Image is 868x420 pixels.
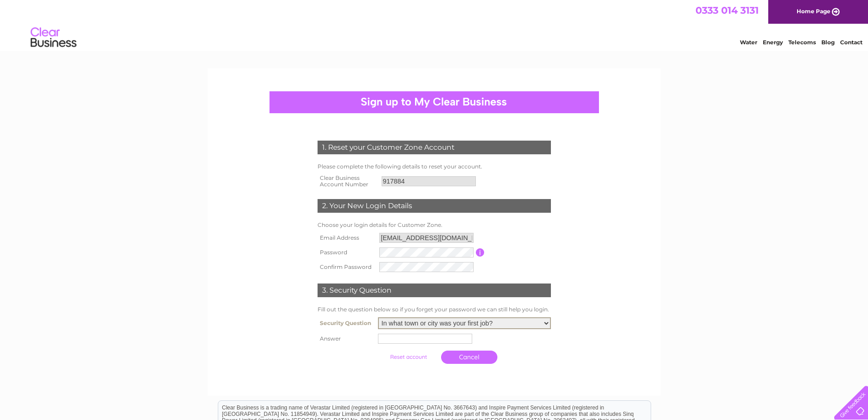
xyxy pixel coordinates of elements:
a: Energy [763,39,783,46]
th: Answer [315,331,376,346]
a: Cancel [441,351,497,364]
a: Water [740,39,757,46]
th: Security Question [315,315,376,331]
td: Choose your login details for Customer Zone. [315,220,553,231]
a: Blog [821,39,835,46]
input: Submit [380,351,437,363]
td: Please complete the following details to reset your account. [315,161,553,172]
div: Clear Business is a trading name of Verastar Limited (registered in [GEOGRAPHIC_DATA] No. 3667643... [218,5,651,44]
td: Fill out the question below so if you forget your password we can still help you login. [315,304,553,315]
div: 3. Security Question [318,283,551,297]
th: Confirm Password [315,260,377,274]
div: 2. Your New Login Details [318,199,551,213]
th: Clear Business Account Number [315,172,379,190]
a: 0333 014 3131 [695,5,759,16]
th: Email Address [315,231,377,245]
a: Contact [840,39,863,46]
img: logo.png [30,24,77,52]
a: Telecoms [788,39,816,46]
div: 1. Reset your Customer Zone Account [318,141,551,154]
input: Information [476,248,485,257]
th: Password [315,245,377,260]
